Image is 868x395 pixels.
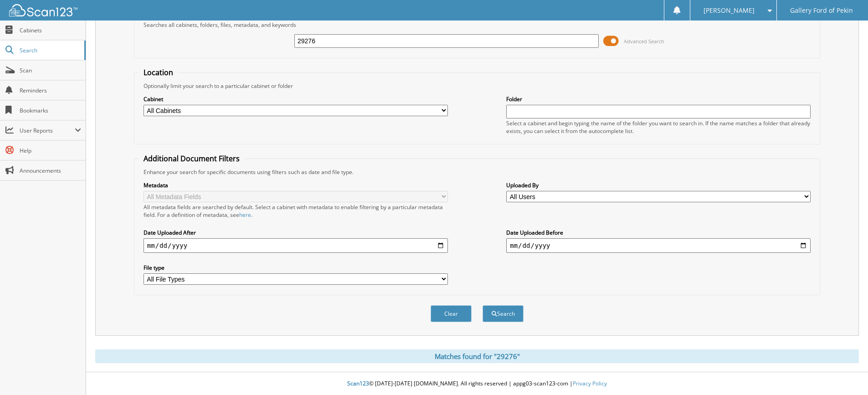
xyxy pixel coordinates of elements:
[144,181,448,189] label: Metadata
[144,264,448,272] label: File type
[86,373,868,395] div: © [DATE]-[DATE] [DOMAIN_NAME]. All rights reserved | appg03-scan123-com |
[144,229,448,236] label: Date Uploaded After
[624,38,664,45] span: Advanced Search
[20,26,81,34] span: Cabinets
[95,349,859,363] div: Matches found for "29276"
[347,380,369,387] span: Scan123
[20,107,81,114] span: Bookmarks
[139,21,815,29] div: Searches all cabinets, folders, files, metadata, and keywords
[9,4,77,16] img: scan123-logo-white.svg
[139,67,178,77] legend: Location
[506,95,811,103] label: Folder
[790,8,853,13] span: Gallery Ford of Pekin
[139,168,815,176] div: Enhance your search for specific documents using filters such as date and file type.
[20,46,80,54] span: Search
[239,211,251,219] a: here
[139,154,244,164] legend: Additional Document Filters
[20,87,81,94] span: Reminders
[20,147,81,154] span: Help
[573,380,607,387] a: Privacy Policy
[144,238,448,253] input: start
[20,167,81,174] span: Announcements
[506,119,811,135] div: Select a cabinet and begin typing the name of the folder you want to search in. If the name match...
[506,181,811,189] label: Uploaded By
[20,67,81,74] span: Scan
[822,351,868,395] iframe: Chat Widget
[139,82,815,90] div: Optionally limit your search to a particular cabinet or folder
[483,305,524,322] button: Search
[144,203,448,219] div: All metadata fields are searched by default. Select a cabinet with metadata to enable filtering b...
[704,8,755,13] span: [PERSON_NAME]
[144,95,448,103] label: Cabinet
[20,127,75,134] span: User Reports
[431,305,472,322] button: Clear
[506,238,811,253] input: end
[506,229,811,236] label: Date Uploaded Before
